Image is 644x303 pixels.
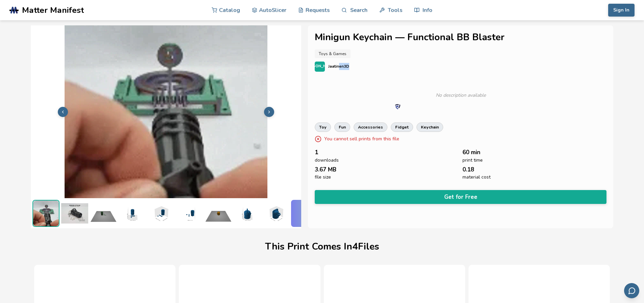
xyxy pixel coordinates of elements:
[176,200,203,227] img: 1_3D_Dimensions
[205,200,232,227] img: 2_Print_Preview
[315,158,339,163] span: downloads
[624,283,639,298] button: Send feedback via email
[90,200,117,227] img: 1_Print_Preview
[147,200,174,227] img: 1_3D_Dimensions
[608,4,635,17] button: Sign In
[324,135,399,142] p: You cannot sell prints from this file
[315,32,607,43] h1: Minigun Keychain — Functional BB Blaster
[315,166,336,173] span: 3.67 MB
[315,122,331,132] a: toy
[315,149,318,156] span: 1
[265,241,379,252] h1: This Print Comes In 4 File s
[262,200,289,227] img: 2_3D_Dimensions
[334,122,350,132] a: fun
[462,174,491,180] span: material cost
[315,174,331,180] span: file size
[304,64,336,69] span: [PERSON_NAME]
[234,200,261,227] img: 2_3D_Dimensions
[22,5,84,15] span: Matter Manifest
[315,190,607,204] button: Get for Free
[462,149,480,156] span: 60 min
[354,122,387,132] a: accessories
[462,158,483,163] span: print time
[391,122,413,132] a: fidget
[328,63,349,70] p: Jaatinen3D
[416,122,443,132] a: keychain
[315,49,351,58] a: Toys & Games
[462,166,474,173] span: 0.18
[318,85,603,106] div: No description available
[119,200,146,227] img: 1_3D_Dimensions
